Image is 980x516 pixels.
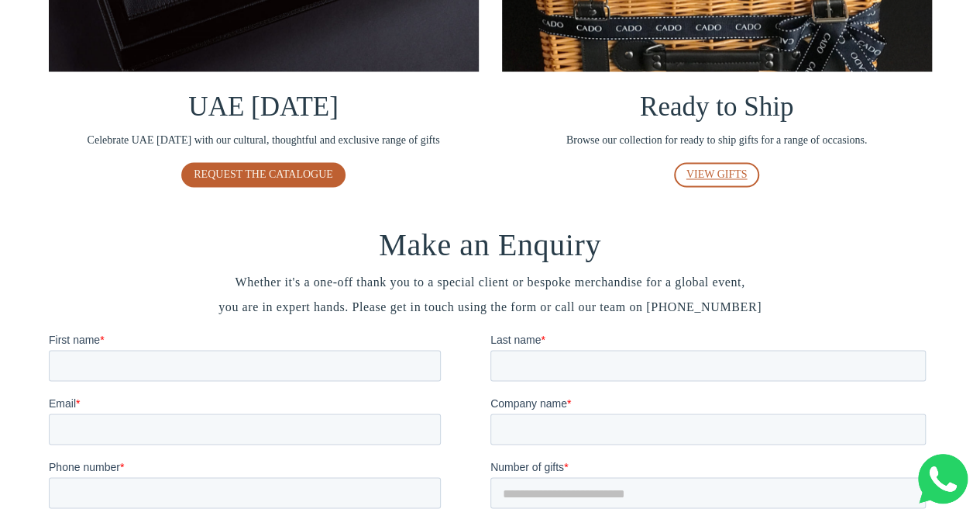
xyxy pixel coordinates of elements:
span: UAE [DATE] [188,92,338,122]
span: REQUEST THE CATALOGUE [194,168,333,180]
span: Ready to Ship [640,92,793,122]
span: Celebrate UAE [DATE] with our cultural, thoughtful and exclusive range of gifts [49,132,479,149]
span: Number of gifts [442,129,515,141]
span: Make an Enquiry [379,227,601,261]
span: Browse our collection for ready to ship gifts for a range of occasions. [502,132,932,149]
a: REQUEST THE CATALOGUE [181,162,346,187]
span: VIEW GIFTS [686,168,748,180]
a: VIEW GIFTS [674,162,760,187]
span: Last name [442,2,492,14]
span: Company name [442,65,518,78]
img: Whatsapp [918,454,968,504]
span: Whether it's a one-off thank you to a special client or bespoke merchandise for a global event, y... [49,269,932,319]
